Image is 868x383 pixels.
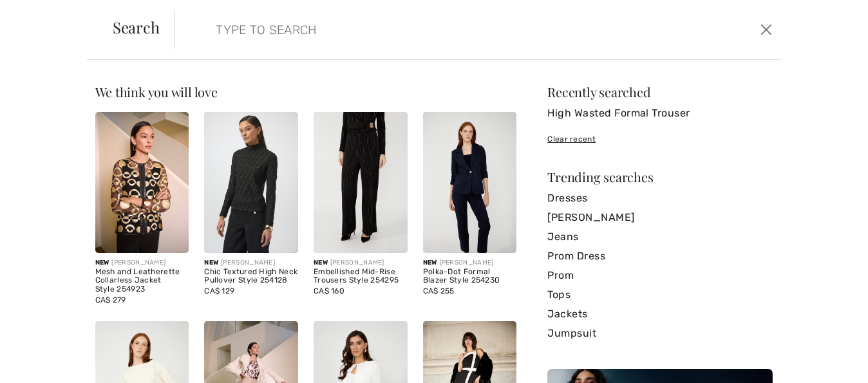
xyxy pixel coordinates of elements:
div: Chic Textured High Neck Pullover Style 254128 [204,268,298,286]
a: Prom [547,266,773,285]
span: New [204,259,218,266]
span: CA$ 160 [314,286,344,295]
div: [PERSON_NAME] [95,258,189,268]
a: Jackets [547,304,773,324]
img: Polka-Dot Formal Blazer Style 254230. Navy [423,112,517,253]
div: [PERSON_NAME] [314,258,408,268]
div: Recently searched [547,86,773,98]
span: New [423,259,437,266]
a: [PERSON_NAME] [547,208,773,227]
span: We think you will love [95,83,218,100]
img: Chic Textured High Neck Pullover Style 254128. Black [204,112,298,253]
div: Clear recent [547,133,773,145]
div: [PERSON_NAME] [204,258,298,268]
span: Search [113,19,160,35]
div: [PERSON_NAME] [423,258,517,268]
button: Close [757,19,776,40]
a: Tops [547,285,773,304]
span: Chat [28,9,55,21]
a: High Wasted Formal Trouser [547,104,773,123]
div: Embellished Mid-Rise Trousers Style 254295 [314,268,408,286]
a: Dresses [547,189,773,208]
a: Jeans [547,227,773,247]
a: Jumpsuit [547,324,773,343]
a: Prom Dress [547,247,773,266]
div: Mesh and Leatherette Collarless Jacket Style 254923 [95,268,189,294]
img: Embellished Mid-Rise Trousers Style 254295. Black/Gold [314,112,408,253]
div: Polka-Dot Formal Blazer Style 254230 [423,268,517,286]
div: Trending searches [547,171,773,183]
span: CA$ 279 [95,295,126,304]
span: CA$ 255 [423,286,455,295]
span: New [314,259,328,266]
span: CA$ 129 [204,286,234,295]
span: New [95,259,109,266]
img: Mesh and Leatherette Collarless Jacket Style 254923. Gold/Black [95,112,189,253]
input: TYPE TO SEARCH [206,10,619,49]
